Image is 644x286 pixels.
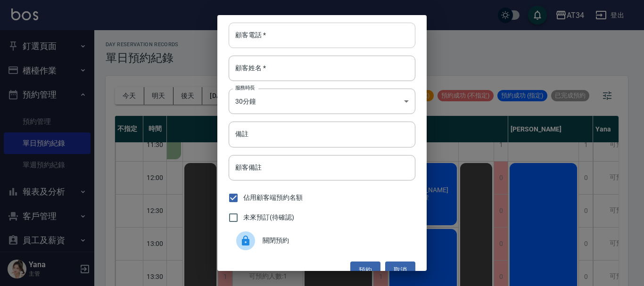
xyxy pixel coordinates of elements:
div: 30分鐘 [229,89,415,114]
label: 服務時長 [235,84,255,91]
div: 關閉預約 [229,228,415,254]
span: 佔用顧客端預約名額 [243,193,303,203]
span: 未來預訂(待確認) [243,212,294,222]
button: 取消 [385,261,415,279]
span: 關閉預約 [263,236,408,245]
button: 預約 [350,261,380,279]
